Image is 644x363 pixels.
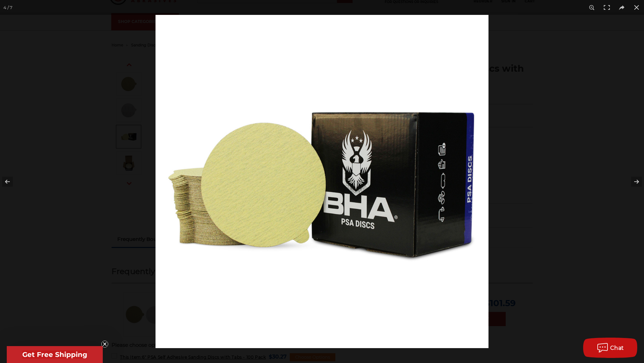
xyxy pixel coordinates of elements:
span: Chat [610,345,624,351]
div: Get Free ShippingClose teaser [7,346,103,363]
button: Next (arrow right) [620,165,644,199]
button: Chat [583,338,637,358]
span: Get Free Shipping [22,350,87,359]
img: bha-6-inch-psa-adhesive-sanding-discs-tabbed__77667.1670353881.jpg [156,15,488,348]
button: Close teaser [101,341,108,347]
